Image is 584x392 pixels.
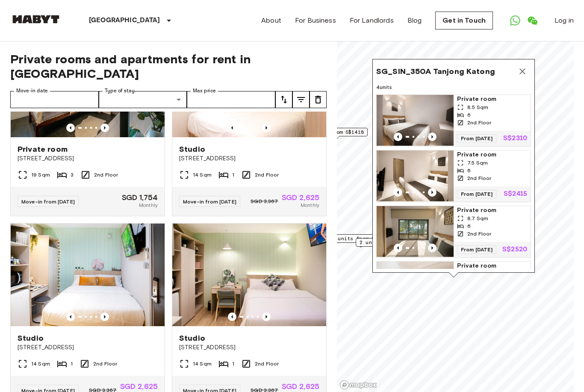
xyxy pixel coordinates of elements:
p: [GEOGRAPHIC_DATA] [89,15,160,26]
span: Private room [457,95,527,103]
a: About [261,15,281,26]
span: 8.5 Sqm [467,103,488,111]
span: Move-in from [DATE] [21,198,75,205]
a: Marketing picture of unit SG-01-127-001-002Previous imagePrevious imagePrivate room8.7 Sqm62nd Fl... [376,206,531,258]
img: Marketing picture of unit SG-01-127-001-004 [377,150,454,202]
span: 3 units from S$2625 [332,235,390,242]
span: 8.7 Sqm [467,215,488,222]
span: 6 [467,222,471,230]
img: Marketing picture of unit SG-01-127-001-005 [377,95,454,146]
span: Private room [18,144,68,154]
label: Max price [193,87,216,94]
button: Previous image [228,312,236,321]
div: Map marker [372,59,535,277]
a: Marketing picture of unit SG-01-027-006-02Previous imagePrevious imagePrivate room[STREET_ADDRESS... [10,34,165,216]
a: Open WeChat [524,12,541,29]
a: Marketing picture of unit SG-01-127-001-005Previous imagePrevious imagePrivate room8.5 Sqm62nd Fl... [376,94,531,147]
a: Log in [555,15,574,26]
a: Get in Touch [435,12,493,29]
span: 2nd Floor [467,230,491,238]
button: Previous image [262,124,271,132]
button: Previous image [66,124,75,132]
button: Previous image [394,188,402,197]
p: S$2310 [503,135,527,142]
button: Previous image [228,124,236,132]
span: Studio [179,333,205,343]
span: 6 [467,167,471,174]
button: Previous image [262,312,271,321]
span: 1 [71,360,73,368]
span: Private room [457,206,527,215]
img: Marketing picture of unit SG-01-111-001-001 [172,224,326,326]
span: 3 [71,171,74,179]
span: SG_SIN_350A Tanjong Katong [376,66,495,77]
img: Marketing picture of unit SG-01-127-001-001 [377,262,454,313]
span: 1 units from S$1418 [306,128,364,136]
span: SGD 1,754 [122,194,158,201]
span: SGD 2,625 [120,383,158,390]
span: SGD 3,367 [251,197,278,205]
span: Private room [457,262,527,270]
span: 1 [232,360,234,368]
a: Marketing picture of unit SG-01-127-001-001Previous imagePrevious imagePrivate room25.3 Sqm62nd F... [376,261,531,313]
button: Previous image [428,244,437,252]
button: tune [292,91,310,108]
span: 7.5 Sqm [467,159,488,167]
span: 2nd Floor [255,360,279,368]
span: [STREET_ADDRESS] [18,343,158,352]
button: tune [310,91,327,108]
span: [STREET_ADDRESS] [18,154,158,163]
a: Mapbox logo [339,380,377,390]
span: 2nd Floor [467,174,491,182]
span: Private room [457,150,527,159]
span: Monthly [139,201,158,209]
div: Map marker [356,238,422,251]
span: SGD 2,625 [282,194,319,201]
span: 2 units from S$2757 [360,239,418,246]
span: From [DATE] [457,190,496,198]
span: Studio [179,144,205,154]
img: Habyt [10,15,62,24]
img: Marketing picture of unit SG-01-111-002-001 [11,224,165,326]
span: 2nd Floor [467,119,491,127]
span: Private rooms and apartments for rent in [GEOGRAPHIC_DATA] [10,52,327,81]
button: Previous image [100,312,109,321]
span: 2nd Floor [255,171,279,179]
span: 6 [467,111,471,119]
button: Previous image [100,124,109,132]
button: Previous image [394,133,402,141]
p: S$2520 [502,246,527,253]
span: Monthly [301,201,319,209]
a: Blog [407,15,422,26]
span: SGD 2,625 [282,383,319,390]
span: 2nd Floor [93,360,117,368]
span: [STREET_ADDRESS] [179,154,319,163]
span: 4 units [376,83,531,91]
span: 14 Sqm [31,360,50,368]
button: tune [275,91,292,108]
a: Marketing picture of unit SG-01-111-006-001Previous imagePrevious imageStudio[STREET_ADDRESS]14 S... [172,34,327,216]
span: 2nd Floor [94,171,118,179]
p: S$2415 [504,191,527,197]
span: Move-in from [DATE] [183,198,236,205]
span: 14 Sqm [193,360,212,368]
button: Previous image [428,133,437,141]
div: Map marker [328,234,394,248]
button: Previous image [66,312,75,321]
a: Marketing picture of unit SG-01-127-001-004Previous imagePrevious imagePrivate room7.5 Sqm62nd Fl... [376,150,531,202]
button: Previous image [394,244,402,252]
div: Map marker [302,128,368,141]
label: Type of stay [105,87,135,94]
img: Marketing picture of unit SG-01-127-001-002 [377,206,454,257]
input: Choose date [10,91,99,108]
span: 14 Sqm [193,171,212,179]
span: Studio [18,333,44,343]
span: From [DATE] [457,245,496,254]
a: For Business [295,15,336,26]
a: For Landlords [350,15,394,26]
span: From [DATE] [457,134,496,143]
a: Open WhatsApp [507,12,524,29]
button: Previous image [428,188,437,197]
span: 19 Sqm [31,171,50,179]
span: [STREET_ADDRESS] [179,343,319,352]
